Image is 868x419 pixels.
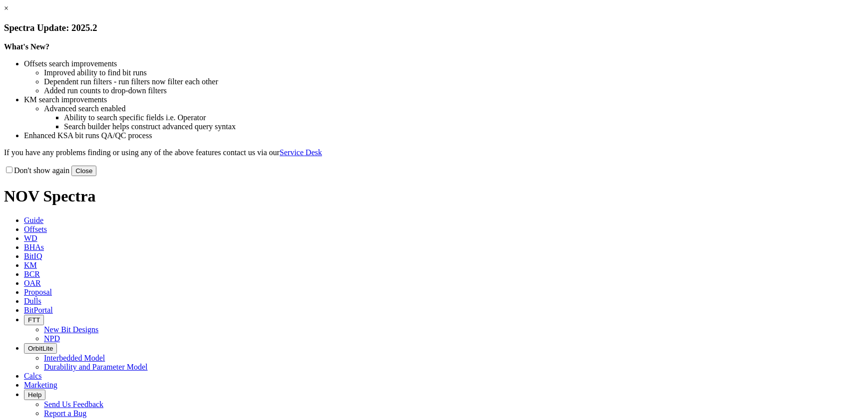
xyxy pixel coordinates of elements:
input: Don't show again [6,167,12,173]
span: KM [24,261,37,269]
span: WD [24,234,37,242]
span: Guide [24,216,43,224]
h1: NOV Spectra [4,187,864,206]
h3: Spectra Update: 2025.2 [4,22,864,33]
li: Ability to search specific fields i.e. Operator [64,113,864,122]
p: If you have any problems finding or using any of the above features contact us via our [4,148,864,157]
a: Interbedded Model [44,354,105,362]
span: Calcs [24,372,42,380]
label: Don't show again [4,166,69,175]
a: New Bit Designs [44,325,98,334]
span: OrbitLite [28,345,53,352]
a: Durability and Parameter Model [44,363,148,371]
span: BCR [24,270,40,278]
a: × [4,4,8,12]
li: Search builder helps construct advanced query syntax [64,122,864,131]
li: KM search improvements [24,95,864,104]
span: Dulls [24,297,41,305]
span: Marketing [24,381,57,389]
strong: What's New? [4,42,49,51]
li: Added run counts to drop-down filters [44,86,864,95]
span: OAR [24,279,41,287]
a: NPD [44,334,60,343]
span: Proposal [24,288,52,296]
span: Offsets [24,225,47,233]
span: FTT [28,316,40,324]
a: Report a Bug [44,409,86,418]
a: Service Desk [280,148,322,157]
li: Dependent run filters - run filters now filter each other [44,77,864,86]
button: Close [71,166,96,176]
li: Advanced search enabled [44,104,864,113]
li: Improved ability to find bit runs [44,68,864,77]
span: BHAs [24,243,44,251]
li: Offsets search improvements [24,59,864,68]
span: BitIQ [24,252,42,260]
a: Send Us Feedback [44,400,103,409]
span: BitPortal [24,306,53,314]
li: Enhanced KSA bit runs QA/QC process [24,131,864,140]
span: Help [28,391,41,399]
